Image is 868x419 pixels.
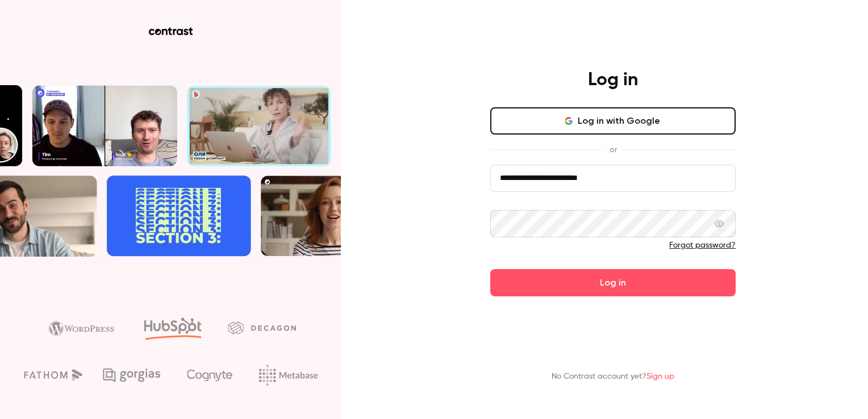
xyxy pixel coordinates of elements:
img: decagon [228,321,296,334]
h4: Log in [588,69,638,91]
button: Log in [490,269,736,296]
a: Sign up [646,372,674,380]
a: Forgot password? [669,241,736,249]
span: or [604,144,623,156]
button: Log in with Google [490,107,736,135]
p: No Contrast account yet? [552,371,674,383]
